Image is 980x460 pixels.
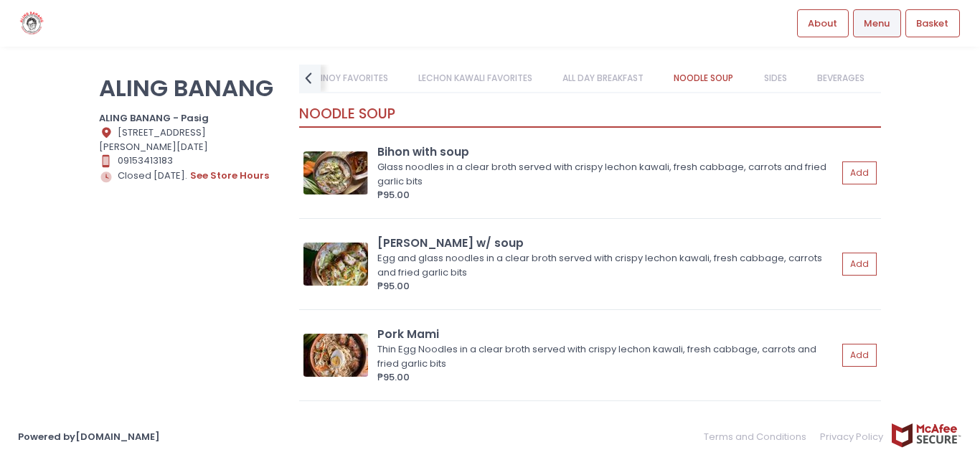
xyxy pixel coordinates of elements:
[916,17,948,31] span: Basket
[377,144,837,160] div: Bihon with soup
[808,17,837,31] span: About
[853,9,901,37] a: Menu
[549,65,658,92] a: ALL DAY BREAKFAST
[303,334,368,377] img: Pork Mami
[814,423,891,451] a: Privacy Policy
[299,104,395,123] span: NOODLE SOUP
[99,154,281,168] div: 09153413183
[301,65,402,92] a: PINOY FAVORITES
[864,17,890,31] span: Menu
[18,11,46,36] img: logo
[704,423,814,451] a: Terms and Conditions
[842,344,877,367] button: Add
[18,430,160,443] a: Powered by[DOMAIN_NAME]
[189,168,270,184] button: see store hours
[377,235,837,251] div: [PERSON_NAME] w/ soup
[404,65,546,92] a: LECHON KAWALI FAVORITES
[377,342,833,370] div: Thin Egg Noodles in a clear broth served with crispy lechon kawali, fresh cabbage, carrots and fr...
[99,168,281,184] div: Closed [DATE].
[377,370,837,385] div: ₱95.00
[303,243,368,286] img: Miki-bihon w/ soup
[303,151,368,194] img: Bihon with soup
[99,111,209,125] b: ALING BANANG - Pasig
[377,326,837,342] div: Pork Mami
[377,160,833,188] div: Glass noodles in a clear broth served with crispy lechon kawali, fresh cabbage, carrots and fried...
[750,65,801,92] a: SIDES
[797,9,849,37] a: About
[803,65,878,92] a: BEVERAGES
[99,126,281,154] div: [STREET_ADDRESS][PERSON_NAME][DATE]
[377,279,837,294] div: ₱95.00
[842,161,877,185] button: Add
[377,188,837,202] div: ₱95.00
[842,253,877,276] button: Add
[890,423,962,448] img: mcafee-secure
[377,251,833,279] div: Egg and glass noodles in a clear broth served with crispy lechon kawali, fresh cabbage, carrots a...
[99,74,281,102] p: ALING BANANG
[660,65,748,92] a: NOODLE SOUP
